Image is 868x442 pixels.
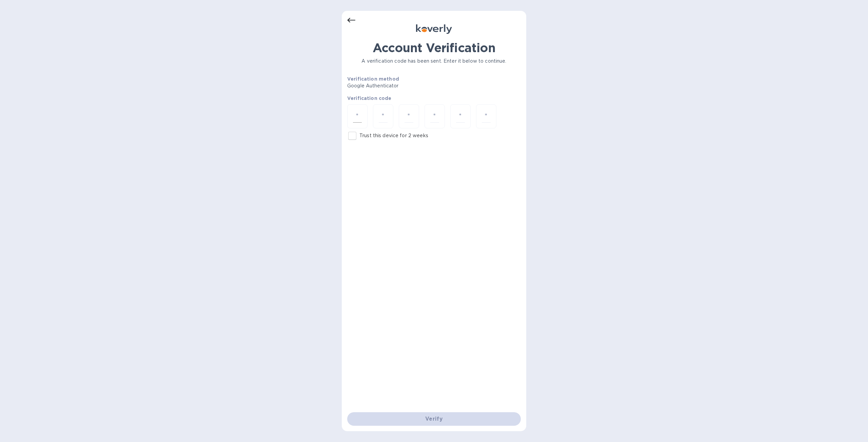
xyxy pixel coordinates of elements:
h1: Account Verification [347,41,521,55]
p: A verification code has been sent. Enter it below to continue. [347,58,521,65]
p: Google Authenticator [347,82,451,89]
p: Verification code [347,95,521,102]
b: Verification method [347,76,399,82]
p: Trust this device for 2 weeks [359,132,428,139]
